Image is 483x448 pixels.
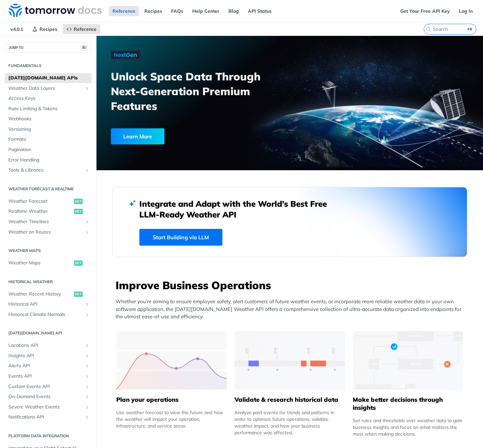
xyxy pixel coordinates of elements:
[74,199,83,204] span: get
[8,301,83,308] span: Historical API
[5,382,91,392] a: Custom Events APIShow subpages for Custom Events API
[5,124,91,134] a: Versioning
[8,167,83,174] span: Tools & Libraries
[9,4,102,17] img: Tomorrow.io Weather API Docs
[234,409,345,436] div: Analyze past events for trends and patterns in order to optimize future operations, validate weat...
[353,331,463,390] img: a22d113-group-496-32x.svg
[84,384,90,389] button: Show subpages for Custom Events API
[74,209,83,214] span: get
[5,73,91,83] a: [DATE][DOMAIN_NAME] APIs
[74,26,96,32] span: Reference
[84,86,90,91] button: Show subpages for Weather Data Layers
[8,404,83,410] span: Severe Weather Events
[5,299,91,309] a: Historical APIShow subpages for Historical API
[84,394,90,399] button: Show subpages for On-Demand Events
[84,363,90,369] button: Show subpages for Alerts API
[8,414,83,421] span: Notifications API
[5,248,91,254] h2: Weather Maps
[455,6,476,16] a: Log In
[5,83,91,93] a: Weather Data LayersShow subpages for Weather Data Layers
[5,114,91,124] a: Webhooks
[5,104,91,114] a: Rate Limiting & Tokens
[8,95,90,102] span: Access Keys
[5,361,91,371] a: Alerts APIShow subpages for Alerts API
[5,392,91,402] a: On-Demand EventsShow subpages for On-Demand Events
[234,396,345,404] h5: Validate & research historical data
[5,371,91,381] a: Events APIShow subpages for Events API
[8,157,90,164] span: Error Handling
[5,433,91,439] h2: Platform DATA integration
[353,396,463,412] h5: Make better decisions through insights
[116,278,467,293] h3: Improve Business Operations
[5,206,91,216] a: Realtime Weatherget
[116,409,227,429] div: Use weather forecast to view the future and how the weather will impact your operation, infrastru...
[8,383,83,390] span: Custom Events API
[111,128,260,144] a: Learn More
[74,260,83,266] span: get
[109,6,139,16] a: Reference
[111,69,297,113] h3: Unlock Space Data Through Next-Generation Premium Features
[80,45,88,51] span: ⌘/
[8,75,90,81] span: [DATE][DOMAIN_NAME] APIs
[5,289,91,299] a: Weather Recent Historyget
[5,43,91,53] button: JUMP TO⌘/
[5,330,91,336] h2: [DATE][DOMAIN_NAME] API
[189,6,223,16] a: Help Center
[8,208,72,215] span: Realtime Weather
[5,196,91,206] a: Weather Forecastget
[8,136,90,143] span: Formats
[5,134,91,144] a: Formats
[8,342,83,349] span: Locations API
[8,116,90,122] span: Webhooks
[141,6,166,16] a: Recipes
[84,404,90,410] button: Show subpages for Severe Weather Events
[28,24,61,34] a: Recipes
[5,145,91,155] a: Pagination
[8,393,83,400] span: On-Demand Events
[84,374,90,379] button: Show subpages for Events API
[5,227,91,237] a: Weather on RoutesShow subpages for Weather on Routes
[116,331,227,390] img: 39565e8-group-4962x.svg
[8,218,83,225] span: Weather Timelines
[8,373,83,380] span: Events API
[167,6,187,16] a: FAQs
[139,198,337,220] h2: Integrate and Adapt with the World’s Best Free LLM-Ready Weather API
[116,298,467,321] p: Whether you’re aiming to ensure employee safety, alert customers of future weather events, or inc...
[5,351,91,361] a: Insights APIShow subpages for Insights API
[5,279,91,285] h2: Historical Weather
[5,412,91,422] a: Notifications APIShow subpages for Notifications API
[84,353,90,359] button: Show subpages for Insights API
[8,229,83,236] span: Weather on Routes
[5,63,91,69] h2: Fundamentals
[84,343,90,348] button: Show subpages for Locations API
[8,353,83,359] span: Insights API
[116,396,227,404] h5: Plan your operations
[397,6,454,16] a: Get Your Free API Key
[8,260,72,266] span: Weather Maps
[5,165,91,175] a: Tools & LibrariesShow subpages for Tools & Libraries
[84,219,90,225] button: Show subpages for Weather Timelines
[5,340,91,350] a: Locations APIShow subpages for Locations API
[8,291,72,298] span: Weather Recent History
[8,363,83,369] span: Alerts API
[74,292,83,297] span: get
[5,93,91,104] a: Access Keys
[5,186,91,192] h2: Weather Forecast & realtime
[8,126,90,133] span: Versioning
[225,6,243,16] a: Blog
[5,217,91,227] a: Weather TimelinesShow subpages for Weather Timelines
[40,26,57,32] span: Recipes
[8,106,90,112] span: Rate Limiting & Tokens
[84,230,90,235] button: Show subpages for Weather on Routes
[426,26,431,32] svg: Search
[8,85,83,92] span: Weather Data Layers
[84,312,90,317] button: Show subpages for Historical Climate Normals
[7,24,27,34] span: v4.0.1
[111,128,164,144] div: Learn More
[5,258,91,268] a: Weather Mapsget
[111,51,140,59] img: NextGen
[84,414,90,420] button: Show subpages for Notifications API
[8,198,72,205] span: Weather Forecast
[5,402,91,412] a: Severe Weather EventsShow subpages for Severe Weather Events
[5,155,91,165] a: Error Handling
